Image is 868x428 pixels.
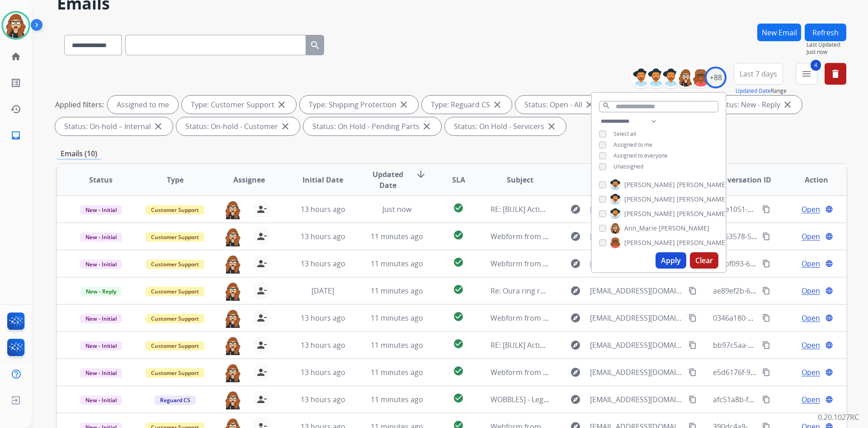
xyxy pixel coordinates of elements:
span: New - Initial [80,368,122,378]
img: agent-avatar [224,309,242,328]
mat-icon: person_remove [256,367,267,378]
mat-icon: content_copy [689,287,697,295]
span: afc51a8b-f6fa-4ab0-8b27-9d723eddc14e [713,394,849,404]
mat-icon: check_circle [453,365,464,376]
span: [EMAIL_ADDRESS][DOMAIN_NAME] [590,394,683,405]
button: Refresh [805,24,846,41]
mat-icon: inbox [10,130,21,141]
span: Open [802,367,820,378]
mat-icon: content_copy [762,314,770,322]
div: Status: On-hold - Customer [176,117,300,135]
div: Type: Reguard CS [422,96,512,114]
img: agent-avatar [224,227,242,246]
span: 13 hours ago [301,394,345,404]
span: [PERSON_NAME] [677,195,727,204]
span: [PERSON_NAME] [624,195,675,204]
button: Clear [690,252,718,269]
div: +88 [705,67,726,88]
p: 0.20.1027RC [818,412,859,423]
span: RE: [BULK] Action required: Extend claim approved for replacement [491,204,719,214]
mat-icon: close [492,99,503,110]
mat-icon: explore [570,394,581,405]
span: Assignee [233,174,265,185]
mat-icon: language [825,314,833,322]
button: New Email [757,24,801,41]
div: Type: Shipping Protection [300,96,418,114]
mat-icon: close [546,121,557,132]
mat-icon: content_copy [762,368,770,376]
span: 11 minutes ago [371,340,423,350]
mat-icon: menu [801,68,812,79]
mat-icon: check_circle [453,393,464,404]
span: Just now [382,204,411,214]
mat-icon: explore [570,231,581,242]
mat-icon: content_copy [762,287,770,295]
mat-icon: language [825,287,833,295]
span: Range [736,87,787,95]
span: Open [802,204,820,215]
span: New - Initial [80,395,122,405]
span: 11 minutes ago [371,231,423,241]
span: Type [167,174,184,185]
mat-icon: close [421,121,432,132]
span: [PERSON_NAME] [624,209,675,218]
span: 13 hours ago [301,313,345,323]
mat-icon: close [398,99,409,110]
span: Open [802,340,820,351]
span: New - Initial [80,260,122,269]
span: ae89ef2b-68ed-4f12-993c-26d3d77a293a [713,286,850,296]
span: Customer Support [146,205,204,215]
img: agent-avatar [224,390,242,409]
span: Subject [507,174,533,185]
span: [DATE] [311,286,334,296]
span: [PERSON_NAME] [659,224,709,233]
mat-icon: explore [570,258,581,269]
span: 4 [811,60,821,71]
span: Just now [807,48,846,56]
mat-icon: content_copy [689,341,697,349]
mat-icon: content_copy [762,395,770,404]
mat-icon: language [825,205,833,213]
mat-icon: person_remove [256,313,267,323]
mat-icon: person_remove [256,340,267,351]
button: Apply [656,252,686,269]
mat-icon: language [825,260,833,268]
div: Status: On-hold – Internal [55,117,173,135]
span: 11 minutes ago [371,313,423,323]
mat-icon: close [153,121,164,132]
span: Status [89,174,113,185]
span: 11 minutes ago [371,367,423,377]
span: Re: Oura ring replacement [491,286,580,296]
img: agent-avatar [224,336,242,355]
mat-icon: person_remove [256,258,267,269]
span: Open [802,231,820,242]
span: 11 minutes ago [371,286,423,296]
div: Type: Customer Support [182,96,296,114]
mat-icon: check_circle [453,284,464,295]
mat-icon: content_copy [762,341,770,349]
span: Assigned to me [613,141,652,149]
div: Assigned to me [108,96,178,114]
span: [PERSON_NAME][EMAIL_ADDRESS][DOMAIN_NAME] [590,231,683,242]
mat-icon: language [825,232,833,240]
span: Last Updated: [807,41,846,48]
mat-icon: check_circle [453,230,464,240]
mat-icon: content_copy [689,368,697,376]
mat-icon: person_remove [256,394,267,405]
span: Webform from [PERSON_NAME][EMAIL_ADDRESS][DOMAIN_NAME] on [DATE] [491,231,751,241]
span: Customer Support [146,232,204,242]
span: [EMAIL_ADDRESS][DOMAIN_NAME] [590,340,683,351]
span: New - Initial [80,314,122,323]
button: Updated Date [736,87,771,95]
mat-icon: arrow_downward [415,169,426,180]
mat-icon: list_alt [10,77,21,88]
span: SLA [452,174,465,185]
span: Webform from [EMAIL_ADDRESS][DOMAIN_NAME] on [DATE] [491,367,695,377]
span: [EMAIL_ADDRESS][DOMAIN_NAME] [590,367,683,378]
div: Status: On Hold - Pending Parts [303,117,441,135]
span: bb97c5aa-e6c9-4f18-891f-cb3c2b2cf420 [713,340,846,350]
span: Webform from [EMAIL_ADDRESS][DOMAIN_NAME] on [DATE] [491,259,695,269]
mat-icon: check_circle [453,202,464,213]
span: [EMAIL_ADDRESS][DOMAIN_NAME] [590,258,683,269]
span: Conversation ID [713,174,771,185]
